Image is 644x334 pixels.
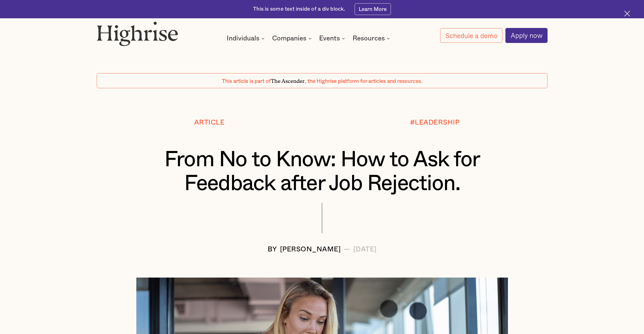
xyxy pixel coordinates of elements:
div: Resources [353,35,391,41]
div: [DATE] [353,246,377,253]
h1: From No to Know: How to Ask for Feedback after Job Rejection. [121,148,523,195]
div: Events [319,35,340,41]
div: Companies [272,35,306,41]
img: Cross icon [624,11,630,17]
div: Companies [272,35,313,41]
div: #LEADERSHIP [410,119,460,126]
div: BY [268,246,277,253]
span: The Ascender [271,77,305,83]
div: Individuals [227,35,259,41]
a: Learn More [355,3,391,15]
div: Individuals [227,35,266,41]
div: Events [319,35,346,41]
div: — [344,246,350,253]
div: This is some text inside of a div block. [253,6,345,13]
span: , the Highrise platform for articles and resources. [305,79,422,84]
img: Highrise logo [97,21,178,46]
a: Schedule a demo [440,28,502,43]
div: Resources [353,35,385,41]
div: [PERSON_NAME] [280,246,341,253]
a: Apply now [505,28,548,43]
span: This article is part of [222,79,271,84]
div: Article [194,119,225,126]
